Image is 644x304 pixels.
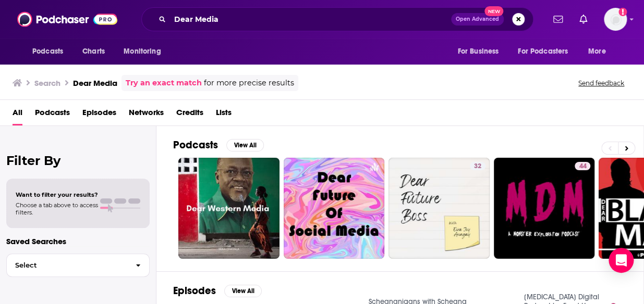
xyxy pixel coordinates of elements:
a: Lists [216,104,232,125]
input: Search podcasts, credits, & more... [170,11,451,28]
a: EpisodesView All [173,284,262,297]
h2: Podcasts [173,138,218,151]
button: open menu [116,42,174,61]
a: Charts [76,42,111,61]
button: View All [226,139,264,151]
a: Podcasts [35,104,70,125]
a: Try an exact match [126,77,202,89]
div: Open Intercom Messenger [609,248,634,273]
span: Select [7,262,127,269]
button: Send feedback [575,79,627,87]
img: User Profile [604,8,627,31]
h2: Episodes [173,284,216,297]
span: For Podcasters [518,44,568,59]
span: Monitoring [124,44,161,59]
a: All [13,104,22,125]
button: open menu [511,42,583,61]
button: Select [6,254,150,277]
button: Open AdvancedNew [451,13,504,26]
h2: Filter By [6,153,150,168]
h3: Search [34,78,60,88]
button: open menu [450,42,512,61]
span: Want to filter your results? [16,191,98,198]
span: 44 [579,161,586,172]
a: Show notifications dropdown [549,10,567,28]
button: open menu [25,42,77,61]
a: 44 [494,158,595,259]
a: Credits [176,104,203,125]
a: 32 [388,158,490,259]
a: 32 [470,162,485,170]
span: Choose a tab above to access filters. [16,201,98,216]
span: New [484,6,503,16]
span: Open Advanced [456,17,499,22]
a: Episodes [82,104,116,125]
span: Charts [82,44,105,59]
span: More [588,44,606,59]
img: Podchaser - Follow, Share and Rate Podcasts [17,9,117,29]
h3: Dear Media [73,78,117,88]
span: Podcasts [32,44,63,59]
a: Show notifications dropdown [575,10,591,28]
div: Search podcasts, credits, & more... [141,7,533,31]
a: Networks [129,104,164,125]
button: View All [224,285,262,297]
span: Logged in as megcassidy [604,8,627,31]
svg: Add a profile image [618,8,627,16]
p: Saved Searches [6,236,150,246]
button: open menu [581,42,619,61]
span: 32 [474,161,481,172]
button: Show profile menu [604,8,627,31]
a: PodcastsView All [173,138,264,151]
span: for more precise results [204,77,294,89]
a: 44 [575,162,590,170]
span: For Business [457,44,499,59]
